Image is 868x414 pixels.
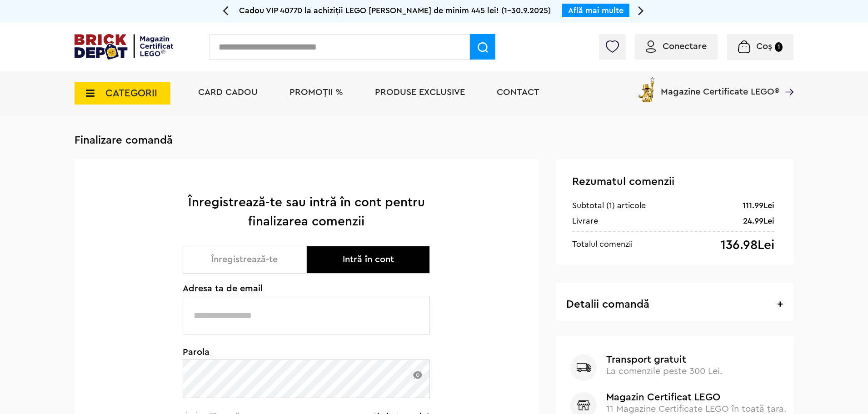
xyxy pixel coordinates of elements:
[743,200,774,211] div: 111.99Lei
[606,404,787,414] span: 11 Magazine Certificate LEGO în toată țara.
[497,88,539,97] a: Contact
[646,42,707,51] a: Conectare
[568,6,624,15] a: Află mai multe
[105,88,157,98] span: CATEGORII
[239,6,551,15] span: Cadou VIP 40770 la achiziții LEGO [PERSON_NAME] de minim 445 lei! (1-30.9.2025)
[775,42,783,52] small: 1
[198,88,258,97] a: Card Cadou
[721,239,774,252] div: 136.98Lei
[572,215,598,226] div: Livrare
[743,215,774,226] div: 24.99Lei
[606,367,723,376] span: La comenzile peste 300 Lei.
[756,42,772,51] span: Coș
[606,354,787,364] b: Transport gratuit
[566,299,783,310] h3: Detalii comandă
[183,284,430,293] span: Adresa ta de email
[183,348,430,357] span: Parola
[375,88,465,97] a: Produse exclusive
[572,239,633,249] div: Totalul comenzii
[306,246,430,274] button: Intră în cont
[183,246,306,274] button: Înregistrează-te
[606,392,787,402] b: Magazin Certificat LEGO
[663,42,707,51] span: Conectare
[661,75,779,96] span: Magazine Certificate LEGO®
[777,299,783,310] span: +
[75,134,793,147] h3: Finalizare comandă
[183,193,430,231] h1: Înregistrează-te sau intră în cont pentru finalizarea comenzii
[572,200,646,211] div: Subtotal (1) articole
[289,88,343,97] a: PROMOȚII %
[779,75,793,85] a: Magazine Certificate LEGO®
[570,354,597,381] img: Transport gratuit
[572,176,674,187] span: Rezumatul comenzii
